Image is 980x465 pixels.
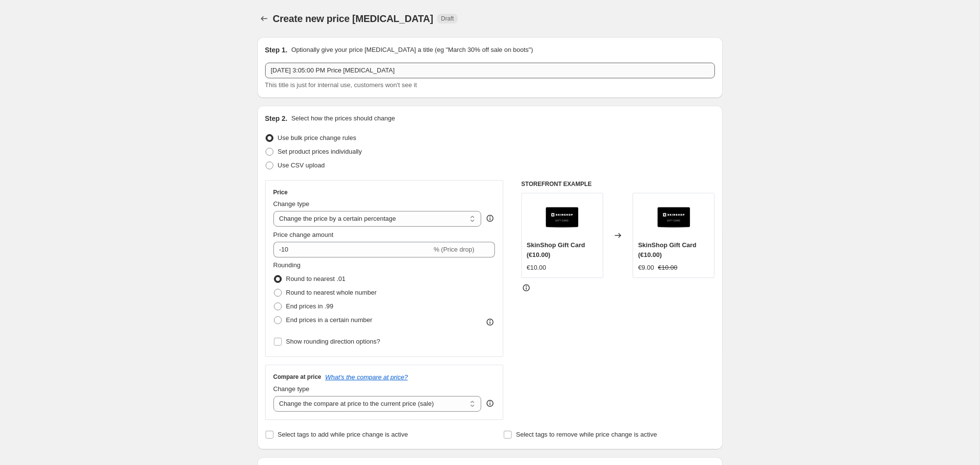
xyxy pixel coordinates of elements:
[286,338,380,345] span: Show rounding direction options?
[542,198,582,237] img: SkinShopGiftCard_80x.jpg
[273,231,334,238] span: Price change amount
[527,241,585,258] span: SkinShop Gift Card (€10.00)
[291,114,395,123] p: Select how the prices should change
[257,12,271,25] button: Price change jobs
[273,373,321,381] h3: Compare at price
[654,198,693,237] img: SkinShopGiftCard_80x.jpg
[527,264,546,271] span: €10.00
[278,431,408,438] span: Select tags to add while price change is active
[434,246,474,253] span: % (Price drop)
[273,385,310,393] span: Change type
[265,81,417,89] span: This title is just for internal use, customers won't see it
[273,242,432,257] input: -15
[265,45,288,55] h2: Step 1.
[286,275,345,282] span: Round to nearest .01
[658,264,678,271] span: €10.00
[278,148,362,155] span: Set product prices individually
[273,188,288,196] h3: Price
[265,114,288,123] h2: Step 2.
[265,63,715,78] input: 30% off holiday sale
[521,180,715,188] h6: STOREFRONT EXAMPLE
[638,241,696,258] span: SkinShop Gift Card (€10.00)
[278,162,325,169] span: Use CSV upload
[485,398,495,408] div: help
[485,213,495,223] div: help
[441,15,454,23] span: Draft
[638,264,654,271] span: €9.00
[286,289,377,296] span: Round to nearest whole number
[325,373,408,381] button: What's the compare at price?
[286,302,334,310] span: End prices in .99
[286,316,372,324] span: End prices in a certain number
[273,13,434,24] span: Create new price [MEDICAL_DATA]
[273,261,301,269] span: Rounding
[273,200,310,208] span: Change type
[291,45,533,55] p: Optionally give your price [MEDICAL_DATA] a title (eg "March 30% off sale on boots")
[278,134,356,141] span: Use bulk price change rules
[516,431,657,438] span: Select tags to remove while price change is active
